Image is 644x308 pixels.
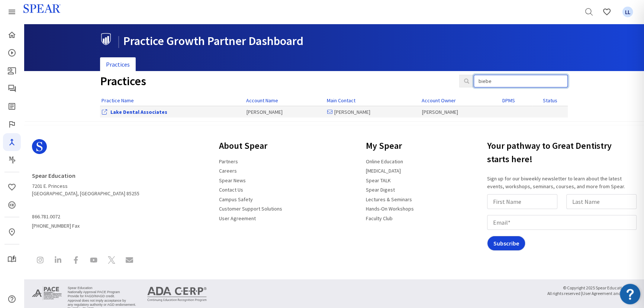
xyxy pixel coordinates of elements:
[3,3,21,21] a: Spear Products
[68,290,136,294] li: Nationally Approval PACE Program
[3,290,21,308] a: Help
[247,108,323,116] div: [PERSON_NAME]
[3,44,21,62] a: Courses
[361,183,399,196] a: Spear Digest
[215,202,287,215] a: Customer Support Solutions
[3,26,21,44] a: Home
[32,169,80,182] a: Spear Education
[361,164,405,177] a: [MEDICAL_DATA]
[215,174,250,187] a: Spear News
[103,252,120,270] a: Spear Education on X
[102,97,134,104] a: Practice Name
[361,212,397,225] a: Faculty Club
[121,252,138,270] a: Contact Spear Education
[32,136,139,163] a: Spear Logo
[487,236,525,251] input: Subscribe
[620,284,640,304] img: Resource Center badge
[215,136,287,155] h3: About Spear
[361,174,395,187] a: Spear TALK
[3,250,21,268] a: My Study Club
[361,136,418,155] h3: My Spear
[215,193,257,206] a: Campus Safety
[100,75,448,88] h1: Practices
[598,3,616,21] a: Favorites
[547,285,636,296] small: © Copyright 2025 Spear Education, LLC All rights reserved |
[3,223,21,241] a: In-Person & Virtual
[68,294,136,298] li: Provide for FAGD/MAGD credit.
[3,97,21,115] a: Spear Digest
[487,194,557,209] input: First Name
[3,62,21,80] a: Patient Education
[3,80,21,97] a: Spear Talk
[117,33,120,48] span: |
[86,252,102,270] a: Spear Education on YouTube
[422,108,499,116] div: [PERSON_NAME]
[147,287,207,302] img: ADA CERP Continuing Education Recognition Program
[3,115,21,133] a: Faculty Club Elite
[32,285,62,301] img: Approved PACE Program Provider
[361,193,416,206] a: Lectures & Seminars
[215,155,242,168] a: Partners
[68,303,136,307] li: any regulatory authority or AGD endorsement.
[543,97,557,104] a: Status
[3,133,21,151] a: Navigator Pro
[502,97,515,104] a: DPMS
[68,299,136,303] li: Approval does not imply acceptance by
[3,196,21,214] a: CE Credits
[327,108,418,116] div: [PERSON_NAME]
[3,151,21,169] a: Masters Program
[622,7,633,17] span: LL
[327,97,355,104] a: Main Contact
[32,252,48,270] a: Spear Education on Instagram
[487,136,640,169] h3: Your pathway to Great Dentistry starts here!
[100,33,562,48] h1: Practice Growth Partner Dashboard
[100,57,136,72] a: Practices
[32,139,47,154] svg: Spear Logo
[215,183,248,196] a: Contact Us
[32,211,65,223] a: 866.781.0072
[487,175,640,190] p: Sign up for our biweekly newsletter to learn about the latest events, workshops, seminars, course...
[215,164,241,177] a: Careers
[361,202,418,215] a: Hands-On Workshops
[620,284,640,304] button: Open Resource Center
[361,155,408,168] a: Online Education
[474,75,568,87] input: Search Practices
[566,194,637,209] input: Last Name
[110,109,167,115] a: View Office Dashboard
[580,3,598,21] a: Search
[487,215,637,230] input: Email*
[32,211,139,230] span: [PHONE_NUMBER] Fax
[422,97,456,104] a: Account Owner
[246,97,278,104] a: Account Name
[50,252,66,270] a: Spear Education on LinkedIn
[68,286,136,290] li: Spear Education
[68,252,84,270] a: Spear Education on Facebook
[32,169,139,197] address: 7201 E. Princess [GEOGRAPHIC_DATA], [GEOGRAPHIC_DATA] 85255
[619,3,637,21] a: Favorites
[215,212,260,225] a: User Agreement
[3,178,21,196] a: Favorites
